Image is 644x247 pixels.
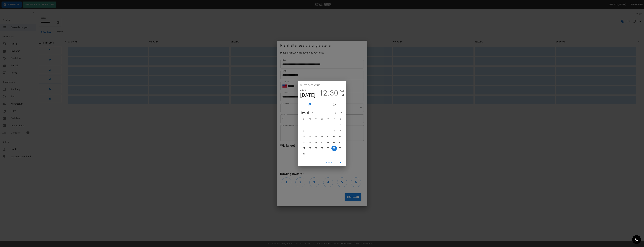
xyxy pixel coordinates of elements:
button: 2025 [300,88,306,92]
button: 5 [313,128,319,134]
span: Select date & time [300,83,320,88]
button: 30 [330,89,338,97]
button: 25 [307,146,313,151]
button: 21 [325,140,331,145]
button: 7 [325,128,331,134]
button: 10 [301,134,307,140]
button: 12 [313,134,319,140]
button: pick time [322,101,346,108]
button: OK [335,160,345,165]
button: 1 [331,123,337,128]
button: Cancel [323,160,334,165]
button: PM [340,93,344,97]
button: 4 [307,128,313,134]
button: pick date [298,101,322,108]
span: : [328,89,329,97]
button: 23 [337,140,343,145]
button: 11 [307,134,313,140]
span: Friday [331,116,337,122]
button: 2 [337,123,343,128]
button: 16 [337,134,343,140]
span: Monday [307,116,313,122]
button: calendar view is open, switch to year view [310,110,315,115]
button: 18 [307,140,313,145]
button: 8 [331,128,337,134]
button: AM [340,89,344,93]
span: Sunday [301,116,307,122]
button: 6 [319,128,325,134]
button: Previous month [332,110,338,116]
button: 19 [313,140,319,145]
button: 29 [331,146,337,151]
div: [DATE] [302,111,309,115]
button: 22 [331,140,337,145]
button: 14 [325,134,331,140]
span: Saturday [337,116,343,122]
button: [DATE] [300,92,316,98]
span: Wednesday [319,116,325,122]
button: 9 [337,128,343,134]
button: 31 [301,151,307,157]
button: 20 [319,140,325,145]
button: 13 [319,134,325,140]
button: Next month [338,110,344,116]
span: Tuesday [313,116,319,122]
button: 12 [319,89,327,97]
button: 28 [325,146,331,151]
span: Thursday [325,116,331,122]
button: 24 [301,146,307,151]
button: 30 [337,146,343,151]
button: 27 [319,146,325,151]
button: 15 [331,134,337,140]
button: 3 [301,128,307,134]
button: 17 [301,140,307,145]
button: 26 [313,146,319,151]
